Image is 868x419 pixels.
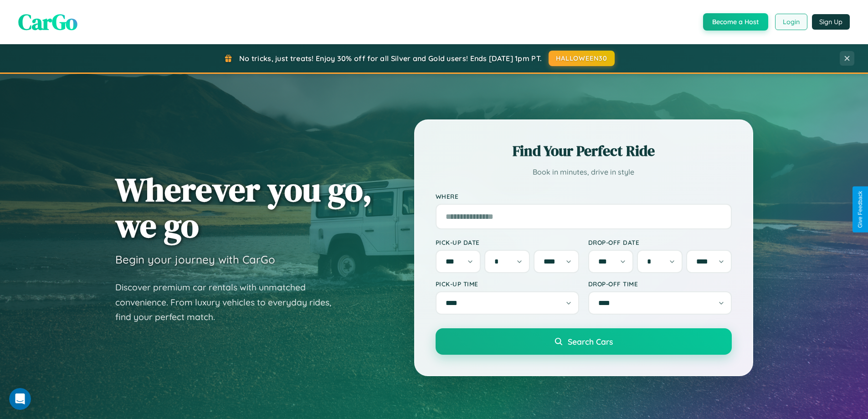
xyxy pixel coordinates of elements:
[775,14,807,30] button: Login
[588,238,732,246] label: Drop-off Date
[436,166,732,179] p: Book in minutes, drive in style
[436,328,732,355] button: Search Cars
[588,280,732,288] label: Drop-off Time
[436,192,732,200] label: Where
[115,171,372,243] h1: Wherever you go, we go
[115,280,343,325] p: Discover premium car rentals with unmatched convenience. From luxury vehicles to everyday rides, ...
[549,51,615,66] button: HALLOWEEN30
[857,191,863,228] div: Give Feedback
[9,388,31,410] iframe: Intercom live chat
[703,13,768,31] button: Become a Host
[18,7,77,37] span: CarGo
[239,54,542,63] span: No tricks, just treats! Enjoy 30% off for all Silver and Gold users! Ends [DATE] 1pm PT.
[115,253,275,266] h3: Begin your journey with CarGo
[568,336,613,347] span: Search Cars
[436,141,732,161] h2: Find Your Perfect Ride
[812,14,850,30] button: Sign Up
[436,238,579,246] label: Pick-up Date
[436,280,579,288] label: Pick-up Time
